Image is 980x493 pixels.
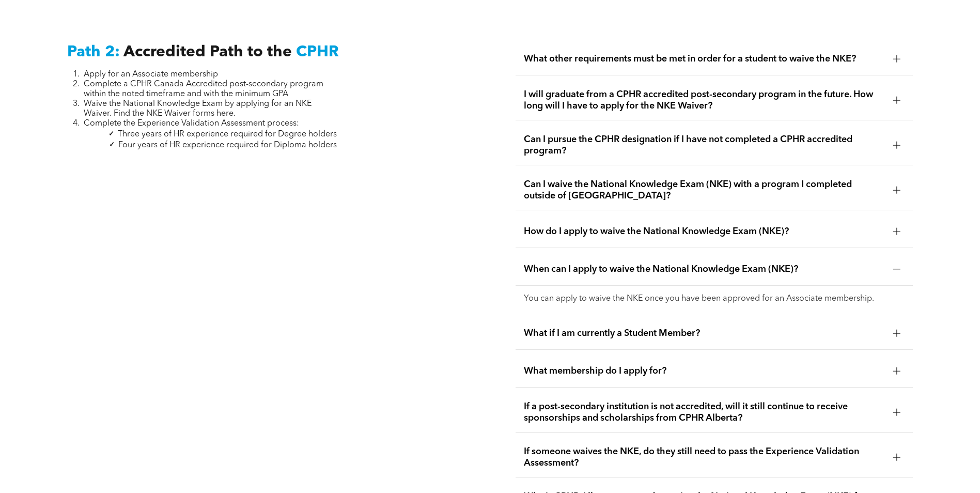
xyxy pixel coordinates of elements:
[84,119,299,128] span: Complete the Experience Validation Assessment process:
[118,141,337,149] span: Four years of HR experience required for Diploma holders
[524,365,885,377] span: What membership do I apply for?
[84,70,218,79] span: Apply for an Associate membership
[524,89,885,112] span: I will graduate from a CPHR accredited post-secondary program in the future. How long will I have...
[524,294,905,304] p: You can apply to waive the NKE once you have been approved for an Associate membership.
[524,53,885,65] span: What other requirements must be met in order for a student to waive the NKE?
[524,264,885,275] span: When can I apply to waive the National Knowledge Exam (NKE)?
[84,80,323,98] span: Complete a CPHR Canada Accredited post-secondary program within the noted timeframe and with the ...
[524,401,885,424] span: If a post-secondary institution is not accredited, will it still continue to receive sponsorships...
[524,328,885,339] span: What if I am currently a Student Member?
[118,130,337,138] span: Three years of HR experience required for Degree holders
[524,134,885,157] span: Can I pursue the CPHR designation if I have not completed a CPHR accredited program?
[84,100,312,118] span: Waive the National Knowledge Exam by applying for an NKE Waiver. Find the NKE Waiver forms here.
[123,44,292,60] span: Accredited Path to the
[524,226,885,237] span: How do I apply to waive the National Knowledge Exam (NKE)?
[296,44,339,60] span: CPHR
[524,179,885,202] span: Can I waive the National Knowledge Exam (NKE) with a program I completed outside of [GEOGRAPHIC_D...
[524,446,885,469] span: If someone waives the NKE, do they still need to pass the Experience Validation Assessment?
[67,44,120,60] span: Path 2:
